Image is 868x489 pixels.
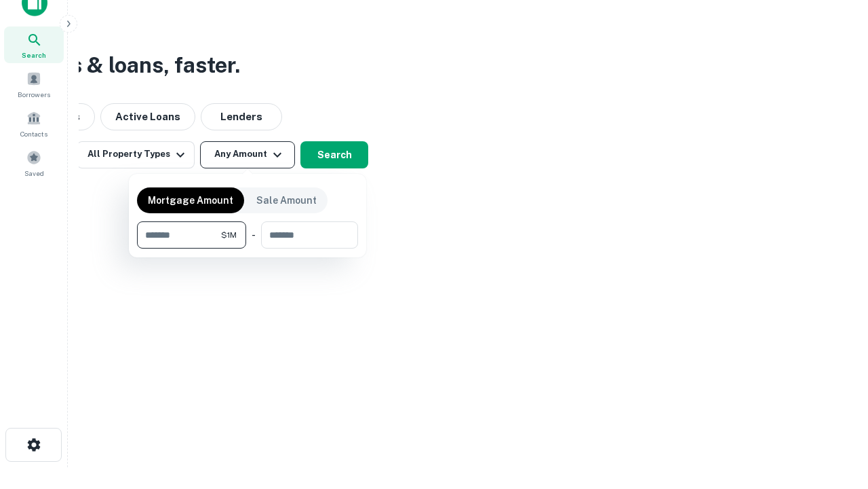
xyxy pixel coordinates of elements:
[252,221,256,249] div: -
[256,193,317,208] p: Sale Amount
[800,337,868,402] iframe: Chat Widget
[221,229,237,241] span: $1M
[148,193,233,208] p: Mortgage Amount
